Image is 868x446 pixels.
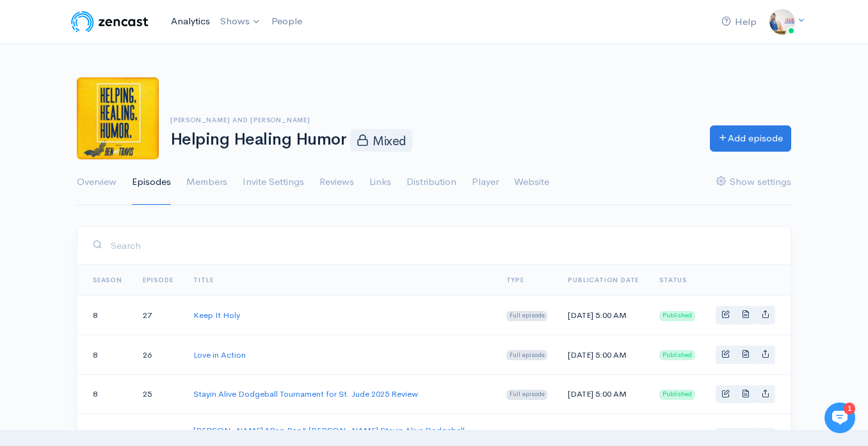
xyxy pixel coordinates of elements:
[716,385,775,404] div: Basic example
[514,159,549,205] a: Website
[716,159,791,205] a: Show settings
[319,159,354,205] a: Reviews
[19,62,237,83] h1: Hi 👋
[716,346,775,364] div: Basic example
[133,335,184,374] td: 26
[69,9,150,35] img: ZenCast Logo
[110,232,775,259] input: Search
[769,9,795,35] img: ...
[193,276,213,284] a: Title
[558,374,649,414] td: [DATE] 5:00 AM
[472,159,499,205] a: Player
[77,374,133,414] td: 8
[193,349,246,360] a: Love in Action
[77,296,133,335] td: 8
[716,8,762,36] a: Help
[506,311,548,321] span: Full episode
[17,219,239,235] p: Find an answer quickly
[506,276,524,284] a: Type
[369,159,391,205] a: Links
[170,129,695,151] h1: Helping Healing Humor
[166,8,215,35] a: Analytics
[568,276,639,284] a: Publication date
[243,159,304,205] a: Invite Settings
[659,311,695,321] span: Published
[215,8,266,36] a: Shows
[406,159,456,205] a: Distribution
[350,129,412,151] span: Mixed
[133,374,184,414] td: 25
[83,177,154,187] span: New conversation
[193,388,418,399] a: Stayin Alive Dodgeball Tournament for St. Jude 2025 Review
[193,310,240,321] a: Keep It Holy
[659,276,687,284] span: Status
[506,390,548,400] span: Full episode
[20,170,236,195] button: New conversation
[824,402,855,433] iframe: gist-messenger-bubble-iframe
[710,125,791,152] a: Add episode
[170,116,695,123] h6: [PERSON_NAME] and [PERSON_NAME]
[716,306,775,324] div: Basic example
[132,159,171,205] a: Episodes
[37,241,229,266] input: Search articles
[133,296,184,335] td: 27
[506,350,548,360] span: Full episode
[93,276,122,284] a: Season
[19,85,237,147] h2: Just let us know if you need anything and we'll be happy to help! 🙂
[266,8,307,35] a: People
[186,159,227,205] a: Members
[558,335,649,374] td: [DATE] 5:00 AM
[77,159,117,205] a: Overview
[77,335,133,374] td: 8
[659,390,695,400] span: Published
[143,276,173,284] a: Episode
[659,350,695,360] span: Published
[558,296,649,335] td: [DATE] 5:00 AM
